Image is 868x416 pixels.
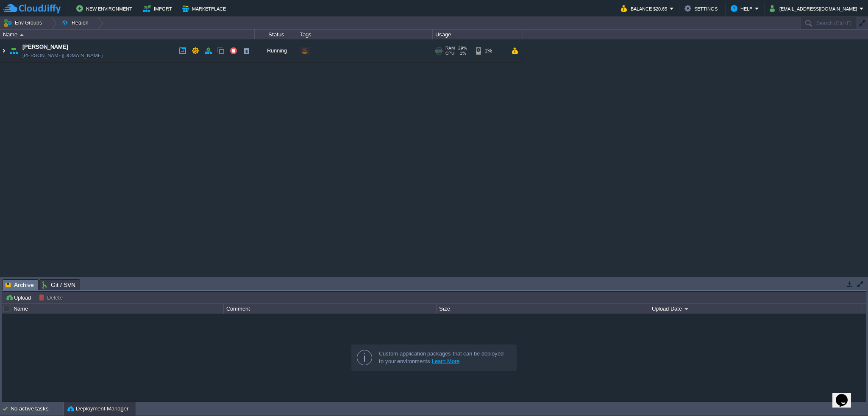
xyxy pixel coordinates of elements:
span: Git / SVN [42,280,75,290]
button: New Environment [76,3,135,14]
div: Tags [298,30,432,39]
button: Deployment Manager [67,405,128,413]
span: 1% [458,51,466,56]
div: Status [255,30,297,39]
div: 1% [476,39,504,62]
a: Learn More [432,358,459,364]
a: [PERSON_NAME] [22,43,68,51]
div: Custom application packages that can be deployed to your environments. [379,350,509,365]
img: CloudJiffy [3,3,61,14]
button: Env Groups [3,17,45,29]
span: 29% [458,46,467,51]
img: AMDAwAAAACH5BAEAAAAALAAAAAABAAEAAAICRAEAOw== [20,34,24,36]
button: Region [61,17,92,29]
span: CPU [445,51,454,56]
div: Upload Date [650,304,862,314]
button: Delete [39,294,65,301]
button: Balance $20.65 [621,3,670,14]
div: Name [1,30,254,39]
div: No active tasks [11,402,64,416]
span: Archive [6,280,34,290]
iframe: chat widget [832,382,860,408]
button: Marketplace [182,3,228,14]
span: RAM [445,46,455,51]
button: Help [731,3,755,14]
button: Import [143,3,175,14]
img: AMDAwAAAACH5BAEAAAAALAAAAAABAAEAAAICRAEAOw== [8,39,19,62]
button: [EMAIL_ADDRESS][DOMAIN_NAME] [770,3,860,14]
div: Name [11,304,223,314]
img: AMDAwAAAACH5BAEAAAAALAAAAAABAAEAAAICRAEAOw== [0,39,7,62]
div: Size [437,304,649,314]
a: [PERSON_NAME][DOMAIN_NAME] [22,51,103,60]
div: Running [255,39,297,62]
div: Comment [224,304,436,314]
div: Usage [433,30,523,39]
button: Settings [684,3,720,14]
button: Upload [6,294,33,301]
